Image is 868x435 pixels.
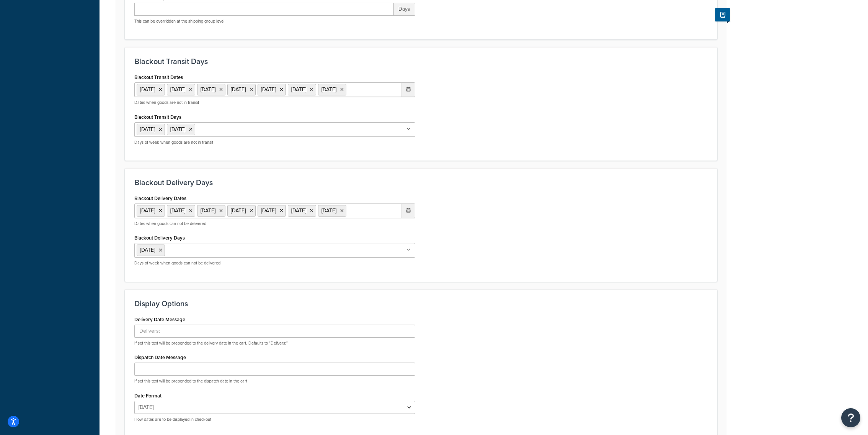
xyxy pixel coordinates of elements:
[134,178,708,187] h3: Blackout Delivery Days
[134,417,415,422] p: How dates are to be displayed in checkout
[134,221,415,227] p: Dates when goods can not be delivered
[841,408,860,427] button: Open Resource Center
[134,393,162,399] label: Date Format
[134,74,183,80] label: Blackout Transit Dates
[134,18,415,24] p: This can be overridden at the shipping group level
[134,100,415,105] p: Dates when goods are not in transit
[715,8,730,21] button: Show Help Docs
[258,205,286,217] li: [DATE]
[134,235,185,241] label: Blackout Delivery Days
[167,84,195,95] li: [DATE]
[134,378,415,384] p: If set this text will be prepended to the dispatch date in the cart
[134,299,708,308] h3: Display Options
[134,317,185,322] label: Delivery Date Message
[167,205,195,217] li: [DATE]
[394,3,415,16] span: Days
[288,205,316,217] li: [DATE]
[197,205,225,217] li: [DATE]
[134,140,415,145] p: Days of week when goods are not in transit
[140,125,155,133] span: [DATE]
[197,84,225,95] li: [DATE]
[134,195,186,201] label: Blackout Delivery Dates
[227,205,256,217] li: [DATE]
[318,205,346,217] li: [DATE]
[134,340,415,346] p: If set this text will be prepended to the delivery date in the cart. Defaults to "Delivers:"
[137,84,165,95] li: [DATE]
[258,84,286,95] li: [DATE]
[227,84,256,95] li: [DATE]
[134,114,181,120] label: Blackout Transit Days
[137,205,165,217] li: [DATE]
[140,246,155,254] span: [DATE]
[134,325,415,338] input: Delivers:
[134,355,186,360] label: Dispatch Date Message
[288,84,316,95] li: [DATE]
[134,57,708,66] h3: Blackout Transit Days
[318,84,346,95] li: [DATE]
[170,125,185,133] span: [DATE]
[134,260,415,266] p: Days of week when goods can not be delivered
